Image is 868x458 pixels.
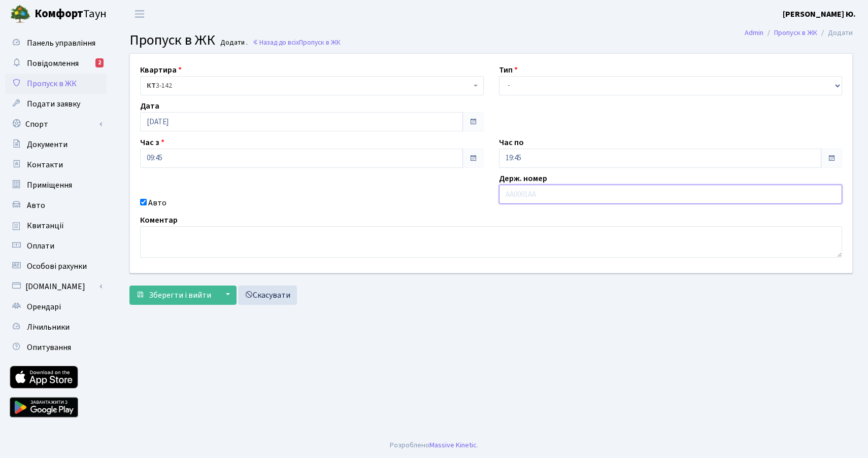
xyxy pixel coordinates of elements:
span: Таун [35,6,107,23]
span: Особові рахунки [27,261,87,272]
a: Повідомлення2 [5,53,107,74]
label: Дата [140,100,159,112]
span: Зберегти і вийти [149,290,211,301]
a: [DOMAIN_NAME] [5,276,107,297]
a: Подати заявку [5,94,107,114]
span: Лічильники [27,322,70,333]
span: Приміщення [27,180,72,191]
label: Держ. номер [499,172,547,185]
b: Комфорт [35,6,83,22]
span: Пропуск в ЖК [299,38,341,47]
a: Скасувати [238,286,297,305]
a: Спорт [5,114,107,134]
nav: breadcrumb [729,22,868,44]
a: Орендарі [5,297,107,317]
span: Орендарі [27,301,61,312]
a: Оплати [5,236,107,256]
span: Панель управління [27,38,95,49]
b: КТ [147,81,156,91]
span: Квитанції [27,220,64,231]
span: Подати заявку [27,98,80,110]
a: Приміщення [5,175,107,195]
span: Пропуск в ЖК [129,30,215,50]
a: Контакти [5,155,107,175]
div: Розроблено . [390,440,478,451]
small: Додати . [218,39,248,47]
a: Опитування [5,337,107,358]
button: Зберегти і вийти [129,286,218,305]
label: Квартира [140,64,182,76]
a: [PERSON_NAME] Ю. [783,8,856,20]
a: Панель управління [5,33,107,53]
a: Авто [5,195,107,216]
a: Документи [5,134,107,155]
li: Додати [817,27,853,39]
label: Коментар [140,214,178,226]
span: Контакти [27,159,63,170]
button: Переключити навігацію [127,6,152,22]
span: <b>КТ</b>&nbsp;&nbsp;&nbsp;&nbsp;3-142 [147,81,471,91]
span: Повідомлення [27,58,79,69]
a: Особові рахунки [5,256,107,276]
a: Massive Kinetic [429,440,477,450]
span: Авто [27,200,45,211]
label: Авто [148,197,166,209]
img: logo.png [10,4,30,24]
a: Пропуск в ЖК [5,74,107,94]
label: Час по [499,136,524,149]
label: Час з [140,136,164,149]
span: Пропуск в ЖК [27,78,77,89]
span: Документи [27,139,68,150]
label: Тип [499,64,518,76]
a: Лічильники [5,317,107,337]
a: Пропуск в ЖК [774,27,817,38]
a: Admin [745,27,763,38]
input: AA0001AA [499,185,843,204]
span: Опитування [27,342,71,353]
span: Оплати [27,240,54,252]
div: 2 [95,58,104,67]
a: Квитанції [5,216,107,236]
a: Назад до всіхПропуск в ЖК [252,38,341,47]
span: <b>КТ</b>&nbsp;&nbsp;&nbsp;&nbsp;3-142 [140,76,484,95]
